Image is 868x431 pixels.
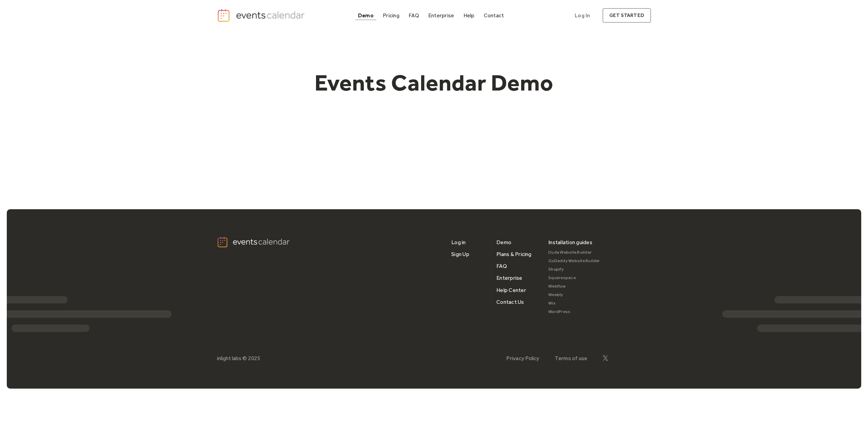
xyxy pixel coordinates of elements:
[451,236,466,248] a: Log in
[217,355,247,361] div: inlight labs ©
[428,14,454,17] div: Enterprise
[481,11,507,20] a: Contact
[484,14,504,17] div: Contact
[548,308,600,316] a: WordPress
[496,296,524,308] a: Contact Us
[548,274,600,282] a: Squarespace
[380,11,402,20] a: Pricing
[355,11,376,20] a: Demo
[568,8,597,23] a: Log In
[506,355,539,361] a: Privacy Policy
[496,236,511,248] a: Demo
[409,14,419,17] div: FAQ
[548,236,592,248] div: Installation guides
[496,260,507,272] a: FAQ
[304,69,564,97] h1: Events Calendar Demo
[383,14,399,17] div: Pricing
[406,11,422,20] a: FAQ
[463,14,475,17] div: Help
[603,8,651,23] a: get started
[548,265,600,274] a: Shopify
[548,248,600,257] a: Duda Website Builder
[248,355,260,361] div: 2025
[496,284,526,296] a: Help Center
[496,272,522,284] a: Enterprise
[548,291,600,299] a: Weebly
[451,248,469,260] a: Sign Up
[217,8,307,22] a: home
[548,282,600,291] a: Webflow
[496,248,532,260] a: Plans & Pricing
[548,257,600,265] a: GoDaddy Website Builder
[548,299,600,308] a: Wix
[461,11,477,20] a: Help
[358,14,374,17] div: Demo
[426,11,457,20] a: Enterprise
[555,355,588,361] a: Terms of use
